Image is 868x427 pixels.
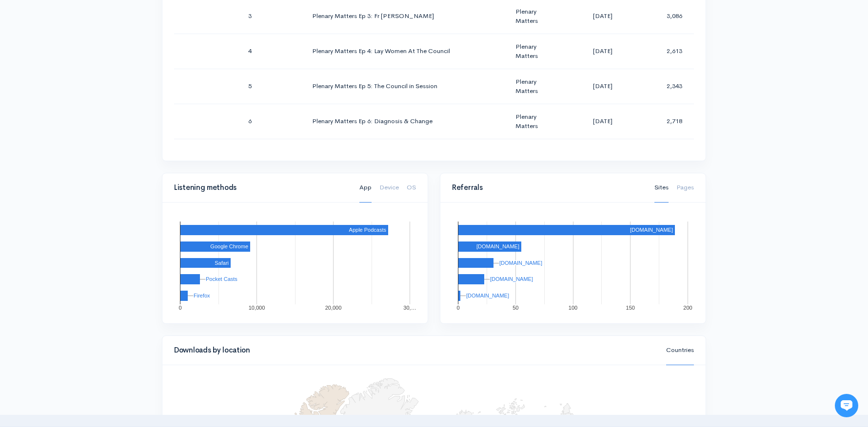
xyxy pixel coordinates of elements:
text: 0 [456,305,459,311]
td: Plenary Matters [508,69,568,104]
text: 50 [513,305,518,311]
td: [DATE] [568,69,638,104]
h2: Just let us know if you need anything and we'll be happy to help! 🙂 [15,65,180,111]
td: 2,343 [638,69,694,104]
h1: Hi 👋 [15,47,180,63]
td: [DATE] [568,139,638,174]
text: Apple Podcasts [349,227,387,233]
td: Plenary Matters Ep 4: Lay Women At The Council [304,34,508,69]
td: [DATE] [568,104,638,139]
text: Google Chrome [210,243,248,249]
h4: Downloads by location [174,346,654,354]
td: Plenary Matters Ep 5: The Council in Session [304,69,508,104]
text: [DOMAIN_NAME] [466,293,509,298]
text: [DOMAIN_NAME] [476,243,519,249]
text: 100 [569,305,577,311]
text: 200 [683,305,692,311]
svg: A chart. [174,214,416,312]
text: 150 [626,305,635,311]
button: New conversation [15,129,180,149]
td: 6 [240,104,304,139]
td: 2,492 [638,139,694,174]
td: 7 [240,139,304,174]
text: 0 [178,305,181,311]
td: 4 [240,34,304,69]
a: Device [379,173,399,203]
a: Sites [654,173,669,203]
text: [DOMAIN_NAME] [499,260,542,266]
text: [DOMAIN_NAME] [630,227,673,233]
td: 2,613 [638,34,694,69]
h4: Referrals [452,184,643,192]
td: Plenary Matters [508,139,568,174]
text: Pocket Casts [206,276,237,282]
a: Countries [666,335,694,365]
text: 10,000 [249,305,265,311]
text: 20,000 [325,305,342,311]
a: OS [407,173,416,203]
input: Search articles [28,183,174,203]
svg: A chart. [452,214,694,312]
text: 30,… [403,305,416,311]
p: Find an answer quickly [13,167,182,179]
td: Plenary Council Ep 7: [PERSON_NAME] [304,139,508,174]
td: Plenary Matters [508,104,568,139]
span: New conversation [63,135,117,143]
td: [DATE] [568,34,638,69]
td: Plenary Matters [508,34,568,69]
text: [DOMAIN_NAME] [490,276,533,282]
td: 2,718 [638,104,694,139]
text: Firefox [194,293,210,298]
td: Plenary Matters Ep 6: Diagnosis & Change [304,104,508,139]
text: Safari [215,260,229,266]
iframe: gist-messenger-bubble-iframe [835,394,858,417]
a: Pages [676,173,694,203]
td: 5 [240,69,304,104]
a: App [359,173,372,203]
h4: Listening methods [174,184,348,192]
